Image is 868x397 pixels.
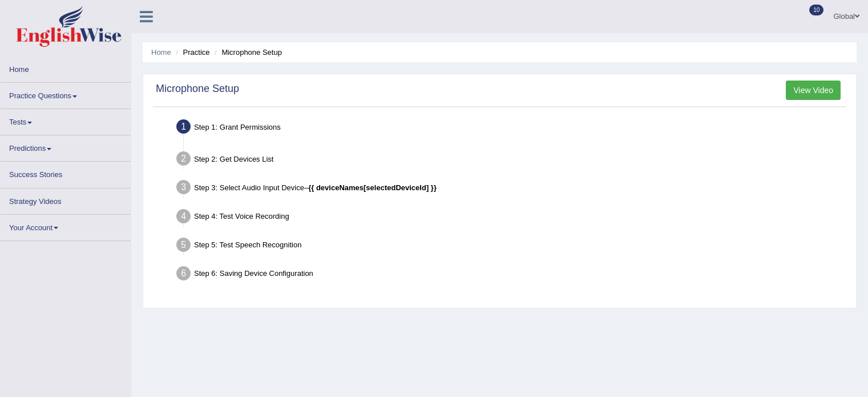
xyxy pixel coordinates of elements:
h2: Microphone Setup [156,83,239,95]
li: Practice [173,47,209,58]
div: Step 3: Select Audio Input Device [171,177,851,202]
a: Your Account [1,215,131,237]
a: Predictions [1,135,131,158]
li: Microphone Setup [212,47,282,58]
b: {{ deviceNames[selectedDeviceId] }} [308,183,437,192]
a: Home [151,48,171,57]
button: View Video [786,81,841,100]
a: Practice Questions [1,83,131,105]
span: 10 [809,5,823,15]
a: Tests [1,109,131,131]
div: Step 1: Grant Permissions [171,116,851,141]
a: Success Stories [1,162,131,184]
span: – [304,183,437,192]
div: Step 6: Saving Device Configuration [171,263,851,288]
div: Step 5: Test Speech Recognition [171,234,851,259]
div: Step 4: Test Voice Recording [171,206,851,231]
a: Strategy Videos [1,189,131,211]
a: Home [1,57,131,79]
div: Step 2: Get Devices List [171,148,851,173]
